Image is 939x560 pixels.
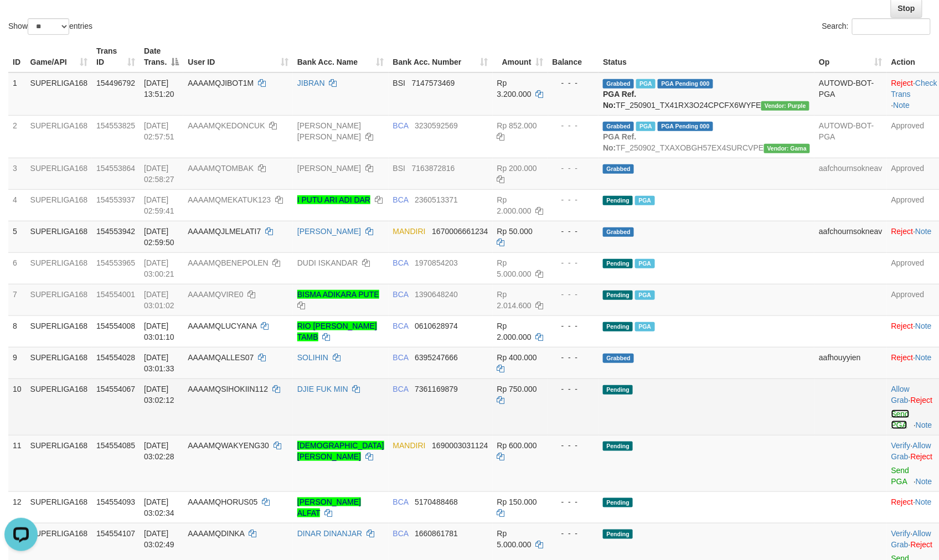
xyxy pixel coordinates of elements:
span: Rp 2.000.000 [497,195,532,215]
span: 154496792 [96,79,135,87]
span: Copy 1670006661234 to clipboard [432,227,488,236]
span: Grabbed [603,354,634,363]
td: SUPERLIGA168 [26,315,92,347]
div: - - - [553,120,595,131]
span: AAAAMQJIBOT1M [188,79,254,87]
td: SUPERLIGA168 [26,115,92,158]
th: User ID: activate to sort column ascending [183,41,293,72]
span: Rp 2.000.000 [497,322,532,341]
td: TF_250901_TX41RX3O24CPCFX6WYFE [599,72,814,116]
td: 11 [8,435,26,491]
a: BISMA ADIKARA PUTE [297,290,379,299]
a: Note [894,101,910,110]
a: Note [915,322,932,330]
td: 5 [8,221,26,252]
span: · [891,529,931,549]
span: BCA [393,497,409,506]
span: Pending [603,530,633,539]
a: Note [915,227,932,236]
th: Trans ID: activate to sort column ascending [92,41,140,72]
span: 154554001 [96,290,135,299]
td: 12 [8,491,26,523]
span: Rp 150.000 [497,497,537,506]
span: AAAAMQLUCYANA [188,322,256,330]
span: 154553937 [96,195,135,204]
span: BCA [393,529,409,538]
span: BCA [393,353,409,362]
td: SUPERLIGA168 [26,252,92,284]
span: Copy 6395247666 to clipboard [415,353,458,362]
td: SUPERLIGA168 [26,158,92,189]
span: [DATE] 02:57:51 [144,121,174,141]
div: - - - [553,383,595,395]
td: 1 [8,72,26,116]
span: BCA [393,258,409,267]
th: Game/API: activate to sort column ascending [26,41,92,72]
span: Copy 3230592569 to clipboard [415,121,458,130]
td: 3 [8,158,26,189]
span: Pending [603,385,633,395]
span: Grabbed [603,122,634,131]
a: DINAR DINANJAR [297,529,362,538]
span: [DATE] 03:02:28 [144,441,174,461]
a: Note [916,477,932,486]
span: 154553942 [96,227,135,236]
span: Rp 750.000 [497,385,537,393]
th: Balance [548,41,599,72]
a: I PUTU ARI ADI DAR [297,195,370,204]
div: - - - [553,496,595,507]
a: [DEMOGRAPHIC_DATA][PERSON_NAME] [297,441,384,461]
div: - - - [553,77,595,89]
div: - - - [553,289,595,300]
span: Marked by aafnonsreyleab [635,196,654,205]
a: [PERSON_NAME] [297,227,361,236]
th: Date Trans.: activate to sort column descending [140,41,183,72]
a: [PERSON_NAME] ALFAT [297,497,361,517]
span: AAAAMQDINKA [188,529,244,538]
span: Marked by aafnonsreyleab [635,259,654,268]
span: Copy 5170488468 to clipboard [415,497,458,506]
span: BCA [393,121,409,130]
a: DUDI ISKANDAR [297,258,358,267]
span: Vendor URL: https://trx31.1velocity.biz [764,144,811,153]
span: BCA [393,322,409,330]
a: Reject [891,322,914,330]
span: AAAAMQHORUS05 [188,497,257,506]
b: PGA Ref. No: [603,132,636,152]
span: Copy 0610628974 to clipboard [415,322,458,330]
span: Rp 5.000.000 [497,258,532,278]
span: BCA [393,290,409,299]
span: [DATE] 02:59:41 [144,195,174,215]
a: Note [915,353,932,362]
span: MANDIRI [393,227,426,236]
select: Showentries [28,18,69,35]
span: 154554085 [96,441,135,450]
span: [DATE] 03:01:10 [144,322,174,341]
td: SUPERLIGA168 [26,347,92,378]
span: AAAAMQWAKYENG30 [188,441,269,450]
a: Allow Grab [891,529,931,549]
input: Search: [852,18,931,35]
td: SUPERLIGA168 [26,491,92,523]
span: Pending [603,291,633,300]
label: Search: [822,18,931,35]
a: Send PGA [891,409,910,429]
span: AAAAMQSIHOKIIN112 [188,385,268,393]
a: [PERSON_NAME] [297,164,361,173]
span: Vendor URL: https://trx4.1velocity.biz [761,101,809,111]
span: Rp 852.000 [497,121,537,130]
a: Verify [891,529,911,538]
span: Grabbed [603,164,634,174]
a: RIO [PERSON_NAME] TAMB [297,322,377,341]
td: AUTOWD-BOT-PGA [814,72,886,116]
b: PGA Ref. No: [603,90,636,110]
span: [DATE] 13:51:20 [144,79,174,98]
span: AAAAMQMEKATUK123 [188,195,271,204]
a: Allow Grab [891,385,910,405]
a: JIBRAN [297,79,325,87]
span: Pending [603,322,633,331]
span: Marked by aafnonsreyleab [635,322,654,331]
span: Grabbed [603,79,634,89]
span: AAAAMQKEDONCUK [188,121,265,130]
span: PGA Pending [658,122,713,131]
